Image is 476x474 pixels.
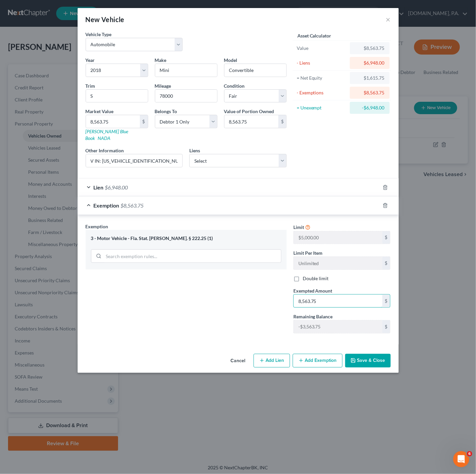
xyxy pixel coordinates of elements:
[345,354,391,368] button: Save & Close
[224,108,274,115] label: Value of Portion Owned
[355,104,384,111] div: -$6,948.00
[303,275,329,282] label: Double limit
[155,82,171,89] label: Mileage
[294,257,382,269] input: --
[355,45,384,52] div: $8,563.75
[293,224,304,230] span: Limit
[224,115,278,128] input: 0.00
[382,231,390,244] div: $
[94,184,104,190] span: Lien
[382,295,390,307] div: $
[224,82,245,89] label: Condition
[297,104,347,111] div: = Unexempt
[453,451,469,467] iframe: Intercom live chat
[224,57,237,64] label: Model
[297,45,347,52] div: Value
[224,64,286,77] input: ex. Altima
[386,15,391,23] button: ×
[140,115,148,128] div: $
[155,57,167,63] span: Make
[86,82,95,89] label: Trim
[297,32,331,39] label: Asset Calculator
[189,147,200,154] label: Liens
[86,108,114,115] label: Market Value
[104,250,281,262] input: Search exemption rules...
[98,135,111,141] a: NADA
[297,75,347,81] div: = Net Equity
[121,202,144,209] span: $8,563.75
[382,257,390,269] div: $
[294,295,382,307] input: 0.00
[294,320,382,333] input: --
[94,202,119,209] span: Exemption
[278,115,286,128] div: $
[86,90,148,102] input: ex. LS, LT, etc
[254,354,290,368] button: Add Lien
[86,129,128,141] a: [PERSON_NAME] Blue Book
[382,320,390,333] div: $
[86,57,95,64] label: Year
[105,184,128,190] span: $6,948.00
[86,31,112,38] label: Vehicle Type
[293,249,323,256] label: Limit Per Item
[86,154,183,167] input: (optional)
[86,15,124,24] div: New Vehicle
[297,60,347,66] div: - Liens
[155,64,217,77] input: ex. Nissan
[225,354,251,368] button: Cancel
[355,89,384,96] div: $8,563.75
[293,288,332,294] span: Exempted Amount
[294,231,382,244] input: --
[155,108,177,114] span: Belongs To
[293,354,343,368] button: Add Exemption
[297,89,347,96] div: - Exemptions
[91,235,281,242] div: 3 - Motor Vehicle - Fla. Stat. [PERSON_NAME]. § 222.25 (1)
[355,60,384,66] div: $6,948.00
[155,90,217,102] input: --
[355,75,384,81] div: $1,615.75
[467,451,472,457] span: 6
[86,115,140,128] input: 0.00
[293,313,333,320] label: Remaining Balance
[86,224,108,229] span: Exemption
[86,147,124,154] label: Other Information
